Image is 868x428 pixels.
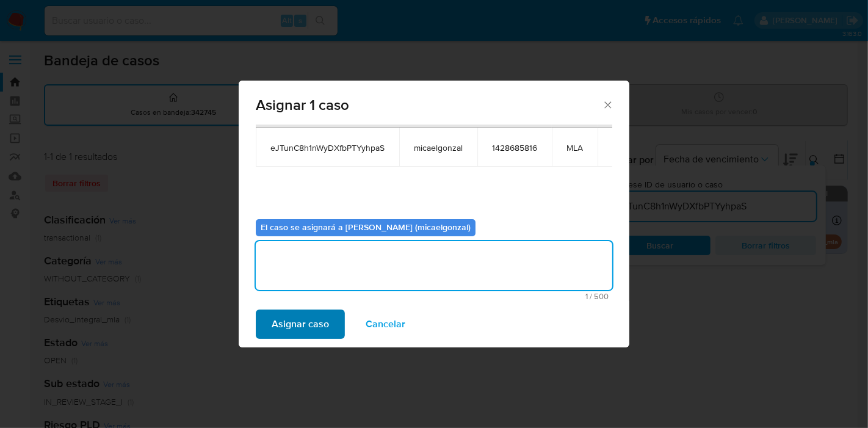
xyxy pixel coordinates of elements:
[259,292,609,300] span: Máximo 500 caracteres
[256,98,602,112] span: Asignar 1 caso
[414,142,463,153] span: micaelgonzal
[350,310,421,339] button: Cancelar
[492,142,537,153] span: 1428685816
[366,311,405,338] span: Cancelar
[270,142,385,153] span: eJTunC8h1nWyDXfbPTYyhpaS
[239,81,629,347] div: assign-modal
[272,311,329,338] span: Asignar caso
[602,99,613,110] button: Cerrar ventana
[261,221,471,233] b: El caso se asignará a [PERSON_NAME] (micaelgonzal)
[256,310,345,339] button: Asignar caso
[566,142,583,153] span: MLA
